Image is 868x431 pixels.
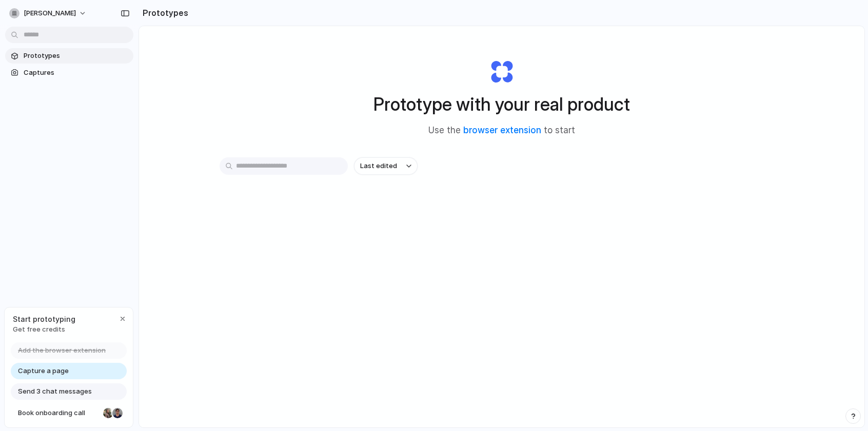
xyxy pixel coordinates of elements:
span: Add the browser extension [18,345,106,356]
span: Send 3 chat messages [18,386,92,397]
div: Nicole Kubica [102,407,114,419]
span: Captures [24,68,129,78]
h1: Prototype with your real product [373,91,630,118]
span: Get free credits [13,324,75,335]
a: Captures [5,65,133,80]
button: [PERSON_NAME] [5,5,92,22]
button: Last edited [354,157,418,175]
span: Book onboarding call [18,408,99,418]
span: Last edited [360,161,397,171]
span: [PERSON_NAME] [24,8,76,18]
span: Capture a page [18,366,69,376]
div: Christian Iacullo [111,407,124,419]
h2: Prototypes [139,7,188,19]
a: Prototypes [5,48,133,64]
a: Book onboarding call [11,405,127,421]
span: Use the to start [428,124,575,137]
a: browser extension [463,125,541,135]
span: Start prototyping [13,314,75,324]
span: Prototypes [24,51,129,61]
